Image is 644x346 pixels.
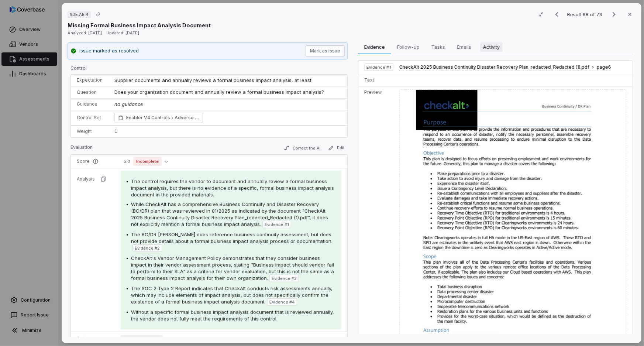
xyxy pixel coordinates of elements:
[77,158,112,164] p: Score
[399,64,589,70] span: CheckAlt 2025 Business Continuity Disaster Recovery Plan_redacted_Redacted (1).pdf
[92,8,105,21] button: Copy link
[77,115,106,121] p: Control Set
[366,64,391,70] span: Evidence # 1
[358,74,396,86] td: Text
[133,157,162,166] span: Incomplete
[306,45,345,56] button: Mark as issue
[131,232,333,244] span: The BC/DR [PERSON_NAME] does reference business continuity assessment, but does not provide detai...
[77,176,95,182] p: Analysis
[131,309,334,322] span: Without a specific formal business impact analysis document that is reviewed annually, the vendor...
[106,30,139,35] span: Updated: [DATE]
[77,101,106,107] p: Guidance
[114,77,311,83] span: Supplier documents and annually reviews a formal business impact analysis, at least
[121,335,163,342] span: Missing document
[70,11,89,17] span: # DE.AE.4
[131,178,334,198] span: The control requires the vendor to document and annually review a formal business impact analysis...
[131,255,334,281] span: CheckAlt's Vendor Management Policy demonstrates that they consider business impact in their vend...
[135,245,160,251] span: Evidence # 2
[596,64,611,70] span: page 6
[68,30,102,35] span: Analyzed: [DATE]
[281,144,324,153] button: Correct the AI
[131,201,328,227] span: While CheckAlt has a comprehensive Business Continuity and Disaster Recovery (BC/DR) plan that wa...
[114,89,324,95] span: Does your organization document and annually review a formal business impact analysis?
[114,101,142,107] span: no guidance
[126,114,199,121] span: Enabler V4 Controls Adverse Event Analysis
[77,336,112,342] p: Category
[549,10,564,19] button: Previous result
[428,42,448,52] span: Tasks
[77,77,106,83] p: Expectation
[325,144,348,153] button: Edit
[361,42,388,52] span: Evidence
[77,89,106,95] p: Question
[265,222,289,227] span: Evidence # 1
[68,21,211,29] p: Missing Formal Business Impact Analysis Document
[480,42,503,52] span: Activity
[70,144,93,153] p: Evaluation
[272,275,297,281] span: Evidence # 3
[394,42,422,52] span: Follow-up
[70,65,348,74] p: Control
[79,47,139,55] p: Issue marked as resolved
[454,42,474,52] span: Emails
[606,10,621,19] button: Next result
[269,299,295,305] span: Evidence # 4
[114,128,117,134] span: 1
[399,64,611,71] button: CheckAlt 2025 Business Continuity Disaster Recovery Plan_redacted_Redacted (1).pdfpage6
[131,285,333,305] span: The SOC 2 Type 2 Report indicates that CheckAlt conducts risk assessments annually, which may inc...
[121,157,171,166] button: 5.0Incomplete
[567,10,603,18] p: Result 68 of 73
[77,129,106,134] p: Weight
